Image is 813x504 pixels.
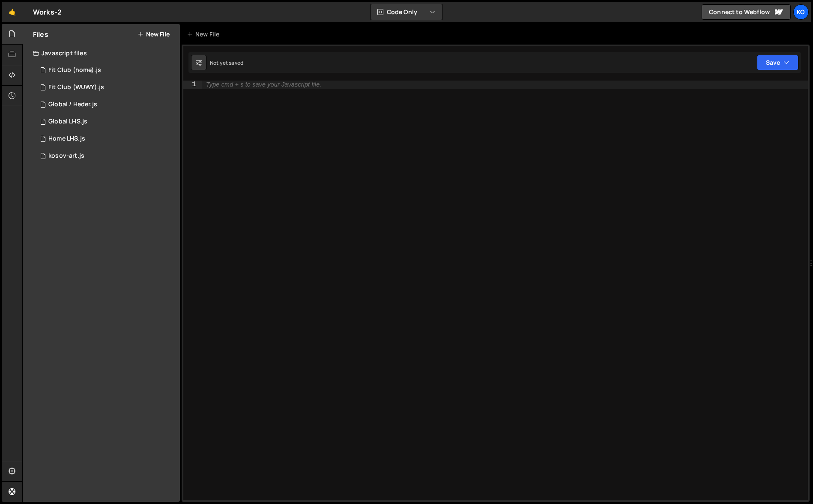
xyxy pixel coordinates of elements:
[702,4,791,20] a: Connect to Webflow
[33,96,180,113] div: 6928/31203.js
[33,7,62,17] div: Works-2
[48,118,87,126] div: Global LHS.js
[33,79,180,96] div: 6928/31842.js
[48,152,84,160] div: kosov-art.js
[33,30,48,39] h2: Files
[33,130,180,147] div: 6928/45087.js
[48,135,85,143] div: Home LHS.js
[33,62,180,79] div: 6928/27047.js
[206,81,321,88] div: Type cmd + s to save your Javascript file.
[33,113,180,130] div: 6928/45086.js
[187,30,223,39] div: New File
[371,4,442,20] button: Code Only
[2,2,23,22] a: 🤙
[23,45,180,62] div: Javascript files
[137,31,170,38] button: New File
[210,59,243,66] div: Not yet saved
[183,81,202,89] div: 1
[48,101,97,108] div: Global / Heder.js
[757,55,798,70] button: Save
[33,147,180,165] div: 6928/22909.js
[48,84,104,91] div: Fit Club (WUWY).js
[793,4,809,20] a: Ko
[48,66,101,74] div: Fit Club (home).js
